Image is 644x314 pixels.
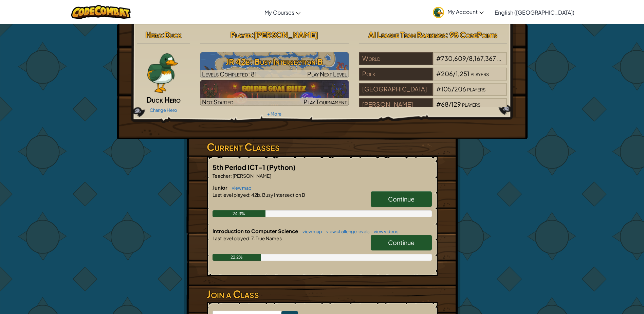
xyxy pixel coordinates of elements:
[370,229,399,234] a: view videos
[453,70,456,77] span: /
[162,30,165,39] span: :
[359,52,433,65] div: World
[368,30,445,39] span: AI League Team Rankings
[436,100,441,108] span: #
[231,173,232,179] span: :
[451,100,461,108] span: 129
[251,30,254,39] span: :
[359,89,507,97] a: [GEOGRAPHIC_DATA]#105/206players
[454,85,466,93] span: 206
[200,80,349,106] img: Golden Goal
[441,70,453,77] span: 206
[213,173,231,179] span: Teacher
[231,30,251,39] span: Player
[359,74,507,82] a: Polk#206/1,251players
[213,192,249,198] span: Last level played
[213,228,299,234] span: Introduction to Computer Science
[200,80,349,106] a: Not StartedPlay Tournament
[254,30,318,39] span: [PERSON_NAME]
[471,70,489,77] span: players
[249,235,251,241] span: :
[466,54,469,62] span: /
[452,85,454,93] span: /
[267,111,281,117] a: + More
[359,98,433,111] div: [PERSON_NAME]
[264,9,294,16] span: My Courses
[213,235,249,241] span: Last level played
[251,235,255,241] span: 7.
[429,1,487,23] a: My Account
[165,30,181,39] span: Duck
[456,70,470,77] span: 1,251
[251,192,261,198] span: 42b.
[441,85,452,93] span: 105
[261,3,304,21] a: My Courses
[436,85,441,93] span: #
[445,30,497,39] span: : 98 CodePoints
[467,85,485,93] span: players
[359,59,507,67] a: World#730,609/8,167,367players
[71,5,131,19] img: CodeCombat logo
[232,173,271,179] span: [PERSON_NAME]
[249,192,251,198] span: :
[213,163,266,171] span: 5th Period ICT-1
[441,54,466,62] span: 730,609
[266,163,296,171] span: (Python)
[359,105,507,112] a: [PERSON_NAME]#68/129players
[323,229,370,234] a: view challenge levels
[255,235,282,241] span: True Names
[146,52,179,93] img: duck_paper_doll.png
[213,210,266,217] div: 24.3%
[150,107,177,113] a: Change Hero
[228,185,252,191] a: view map
[200,52,349,78] a: Play Next Level
[261,192,305,198] span: Busy Intersection B
[213,184,228,191] span: Junior
[207,139,438,155] h3: Current Classes
[359,68,433,81] div: Polk
[388,239,415,246] span: Continue
[213,254,261,261] div: 22.2%
[433,7,444,18] img: avatar
[491,3,578,21] a: English ([GEOGRAPHIC_DATA])
[469,54,496,62] span: 8,167,367
[146,95,181,104] span: Duck Hero
[202,70,257,78] span: Levels Completed: 81
[307,70,347,78] span: Play Next Level
[495,9,574,16] span: English ([GEOGRAPHIC_DATA])
[448,100,451,108] span: /
[436,54,441,62] span: #
[462,100,480,108] span: players
[303,98,347,106] span: Play Tournament
[200,52,349,78] img: JR 42b: Busy Intersection B
[299,229,322,234] a: view map
[146,30,162,39] span: Hero
[388,195,415,203] span: Continue
[359,83,433,96] div: [GEOGRAPHIC_DATA]
[207,286,438,302] h3: Join a Class
[497,54,515,62] span: players
[436,70,441,77] span: #
[202,98,234,106] span: Not Started
[441,100,448,108] span: 68
[200,54,349,69] h3: JR 42b: Busy Intersection B
[447,8,484,15] span: My Account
